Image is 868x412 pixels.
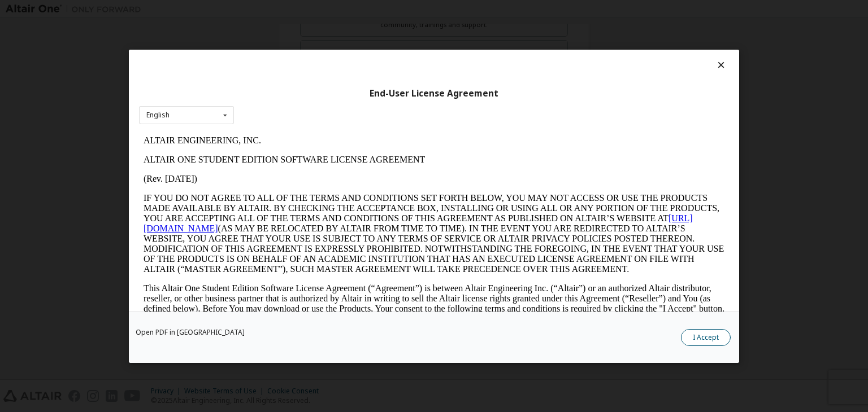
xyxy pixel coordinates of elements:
p: This Altair One Student Edition Software License Agreement (“Agreement”) is between Altair Engine... [5,152,585,193]
p: ALTAIR ENGINEERING, INC. [5,5,585,15]
div: End-User License Agreement [139,87,729,99]
p: IF YOU DO NOT AGREE TO ALL OF THE TERMS AND CONDITIONS SET FORTH BELOW, YOU MAY NOT ACCESS OR USE... [5,62,585,143]
a: Open PDF in [GEOGRAPHIC_DATA] [136,329,245,336]
p: ALTAIR ONE STUDENT EDITION SOFTWARE LICENSE AGREEMENT [5,24,585,34]
div: English [146,112,170,119]
button: I Accept [681,329,731,346]
p: (Rev. [DATE]) [5,43,585,53]
a: [URL][DOMAIN_NAME] [5,82,554,102]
